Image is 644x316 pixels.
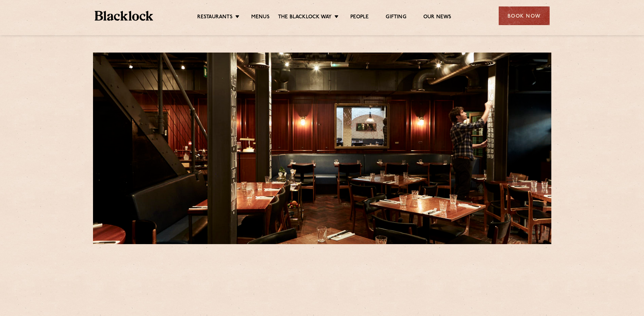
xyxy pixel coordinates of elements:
[350,14,369,21] a: People
[197,14,233,21] a: Restaurants
[95,11,153,21] img: BL_Textured_Logo-footer-cropped.svg
[423,14,452,21] a: Our News
[499,6,550,25] div: Book Now
[278,14,332,21] a: The Blacklock Way
[386,14,406,21] a: Gifting
[251,14,270,21] a: Menus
